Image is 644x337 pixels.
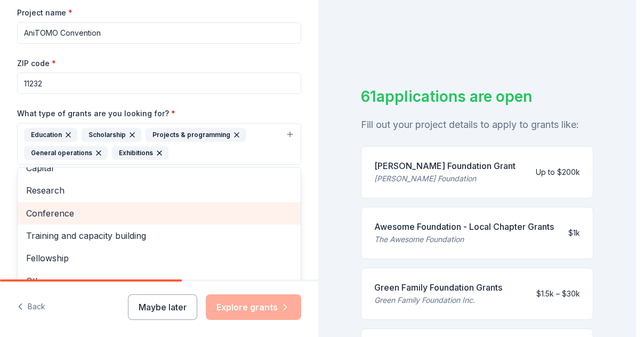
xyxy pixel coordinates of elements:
button: EducationScholarshipProjects & programmingGeneral operationsExhibitions [17,123,301,165]
span: Conference [26,206,292,220]
div: Exhibitions [112,146,168,160]
div: Education [24,128,77,142]
span: Capital [26,161,292,175]
div: EducationScholarshipProjects & programmingGeneral operationsExhibitions [17,167,301,295]
div: Scholarship [82,128,141,142]
div: General operations [24,146,108,160]
span: Research [26,183,292,197]
div: Projects & programming [146,128,246,142]
span: Other [26,274,292,288]
span: Training and capacity building [26,229,292,243]
span: Fellowship [26,251,292,265]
